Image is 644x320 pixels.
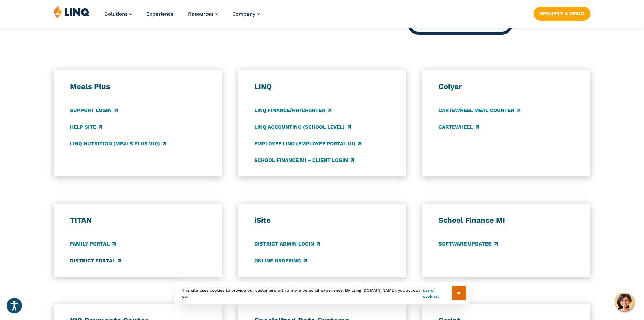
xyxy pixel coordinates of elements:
a: Help Site [70,123,102,131]
a: Resources [188,11,218,17]
a: Request a Demo [534,7,590,20]
a: LINQ Accounting (school level) [254,123,351,131]
a: Family Portal [70,240,116,248]
h3: School Finance MI [438,216,574,225]
button: Hello, have a question? Let’s chat. [615,293,634,312]
a: Employee LINQ (Employee Portal UI) [254,140,361,147]
a: District Portal [70,257,121,264]
a: LINQ Finance/HR/Charter [254,107,331,114]
a: CARTEWHEEL [438,123,479,131]
a: LINQ Nutrition (Meals Plus v10) [70,140,166,147]
nav: Button Navigation [534,5,590,20]
nav: Primary Navigation [104,5,260,28]
a: Online Ordering [254,257,307,264]
a: Company [232,11,260,17]
span: Solutions [104,11,128,17]
h3: TITAN [70,216,206,225]
a: use of cookies. [423,287,452,299]
h3: Meals Plus [70,82,206,91]
a: Solutions [104,11,132,17]
span: Company [232,11,255,17]
h3: Colyar [438,82,574,91]
a: School Finance MI – Client Login [254,156,354,164]
div: This site uses cookies to provide our customers with a more personal experience. By using [DOMAIN... [175,282,469,304]
a: Support Login [70,107,118,114]
h3: LINQ [254,82,390,91]
h3: iSite [254,216,390,225]
a: Software Updates [438,240,498,248]
img: LINQ | K‑12 Software [54,5,90,18]
a: District Admin Login [254,240,320,248]
span: Resources [188,11,214,17]
a: CARTEWHEEL Meal Counter [438,107,520,114]
a: Experience [146,11,174,17]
